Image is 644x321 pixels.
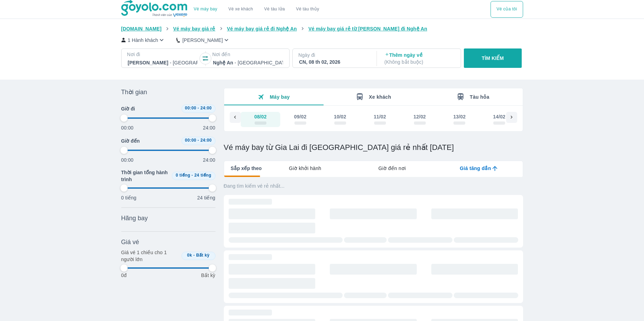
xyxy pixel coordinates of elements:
[299,59,369,65] div: CN, 08 th 02, 2026
[128,37,158,44] p: 1 Hành khách
[212,51,284,58] p: Nơi đến
[308,26,427,32] span: Vé máy bay giá rẻ từ [PERSON_NAME] đi Nghệ An
[194,173,211,178] span: 24 tiếng
[187,253,192,258] span: 0k
[121,36,166,44] button: 1 Hành khách
[224,143,523,152] h1: Vé máy bay từ Gia Lai đi [GEOGRAPHIC_DATA] giá rẻ nhất [DATE]
[176,36,230,44] button: [PERSON_NAME]
[121,214,148,222] span: Hãng bay
[289,165,321,172] span: Giờ khởi hành
[127,51,199,58] p: Nơi đi
[294,113,307,120] div: 09/02
[414,113,426,120] div: 12/02
[228,7,253,12] a: Vé xe khách
[470,94,489,100] span: Tàu hỏa
[259,1,291,18] a: Vé tàu lửa
[197,194,215,201] p: 24 tiếng
[192,173,193,178] span: -
[231,165,262,172] span: Sắp xếp theo
[482,55,504,62] p: TÌM KIẾM
[203,124,215,131] p: 24:00
[453,113,466,120] div: 13/02
[460,165,491,172] span: Giá tăng dần
[121,238,139,246] span: Giá vé
[201,272,215,279] p: Bất kỳ
[193,253,195,258] span: -
[491,1,523,18] div: choose transportation mode
[121,169,169,183] span: Thời gian tổng hành trình
[464,48,522,68] button: TÌM KIẾM
[176,173,190,178] span: 0 tiếng
[203,157,215,163] p: 24:00
[200,106,212,110] span: 24:00
[121,26,162,32] span: [DOMAIN_NAME]
[374,113,386,120] div: 11/02
[121,124,134,131] p: 00:00
[182,37,223,44] p: [PERSON_NAME]
[197,106,199,110] span: -
[121,157,134,163] p: 00:00
[121,272,127,279] p: 0đ
[491,1,523,18] button: Vé của tôi
[200,138,212,143] span: 24:00
[290,1,325,18] button: Vé tàu thủy
[254,113,267,120] div: 08/02
[298,52,370,59] p: Ngày đi
[334,113,346,120] div: 10/02
[493,113,505,120] div: 14/02
[270,94,290,100] span: Máy bay
[194,7,217,12] a: Vé máy bay
[227,26,297,32] span: Vé máy bay giá rẻ đi Nghệ An
[224,182,523,189] p: Đang tìm kiếm vé rẻ nhất...
[188,1,325,18] div: choose transportation mode
[121,105,135,112] span: Giờ đi
[197,138,199,143] span: -
[121,88,147,96] span: Thời gian
[385,52,455,65] p: Thêm ngày về
[121,249,179,263] p: Giá vé 1 chiều cho 1 người lớn
[121,194,136,201] p: 0 tiếng
[121,25,523,32] nav: breadcrumb
[121,137,140,144] span: Giờ đến
[185,138,196,143] span: 00:00
[185,106,196,110] span: 00:00
[173,26,215,32] span: Vé máy bay giá rẻ
[385,59,455,65] p: ( Không bắt buộc )
[196,253,210,258] span: Bất kỳ
[378,165,406,172] span: Giờ đến nơi
[262,161,522,176] div: lab API tabs example
[369,94,391,100] span: Xe khách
